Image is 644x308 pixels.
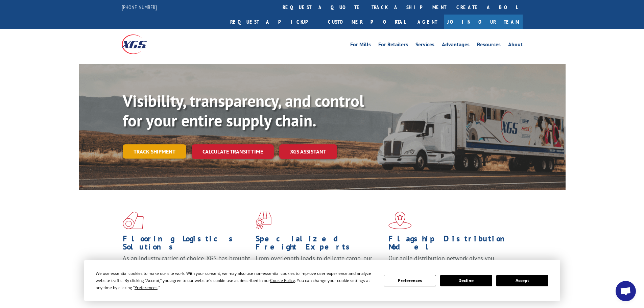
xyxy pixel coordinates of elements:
a: Join Our Team [444,15,523,29]
a: Track shipment [123,144,186,159]
span: Cookie Policy [270,278,295,283]
div: We use essential cookies to make our site work. With your consent, we may also use non-essential ... [96,270,376,291]
a: For Retailers [378,42,408,49]
a: Request a pickup [225,15,323,29]
a: Agent [411,15,444,29]
img: xgs-icon-flagship-distribution-model-red [388,212,412,229]
a: Advantages [442,42,470,49]
b: Visibility, transparency, and control for your entire supply chain. [123,90,364,131]
button: Decline [440,275,492,286]
img: xgs-icon-focused-on-flooring-red [256,212,271,229]
h1: Flagship Distribution Model [388,235,516,254]
p: From overlength loads to delicate cargo, our experienced staff knows the best way to move your fr... [256,254,383,284]
button: Accept [496,275,548,286]
a: Resources [477,42,501,49]
h1: Flooring Logistics Solutions [123,235,251,254]
a: [PHONE_NUMBER] [122,4,157,10]
a: Calculate transit time [192,144,274,159]
div: Cookie Consent Prompt [84,260,560,301]
span: As an industry carrier of choice, XGS has brought innovation and dedication to flooring logistics... [123,254,250,278]
img: xgs-icon-total-supply-chain-intelligence-red [123,212,144,229]
a: Customer Portal [323,15,411,29]
a: Services [415,42,434,49]
span: Our agile distribution network gives you nationwide inventory management on demand. [388,254,513,270]
a: About [508,42,523,49]
div: Open chat [616,281,636,301]
span: Preferences [135,285,158,290]
h1: Specialized Freight Experts [256,235,383,254]
a: For Mills [350,42,371,49]
button: Preferences [384,275,436,286]
a: XGS ASSISTANT [279,144,337,159]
